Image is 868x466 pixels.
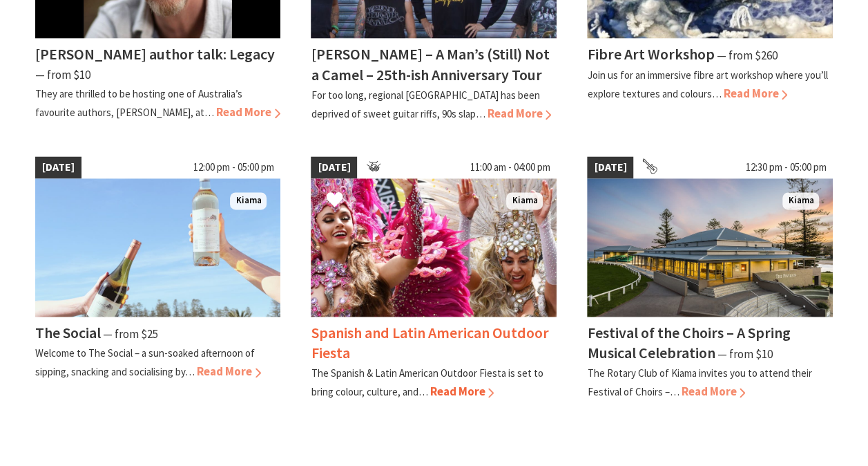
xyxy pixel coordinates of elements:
[311,366,543,398] p: The Spanish & Latin American Outdoor Fiesta is set to bring colour, culture, and…
[587,44,714,64] h4: Fibre Art Workshop
[587,366,811,398] p: The Rotary Club of Kiama invites you to attend their Festival of Choirs –…
[587,178,833,317] img: 2023 Festival of Choirs at the Kiama Pavilion
[216,104,280,120] span: Read More
[311,178,557,317] img: Dancers in jewelled pink and silver costumes with feathers, holding their hands up while smiling
[35,346,255,378] p: Welcome to The Social – a sun-soaked afternoon of sipping, snacking and socialising by…
[311,44,549,84] h4: [PERSON_NAME] – A Man’s (Still) Not a Camel – 25th-ish Anniversary Tour
[463,156,557,178] span: 11:00 am - 04:00 pm
[35,178,281,317] img: The Social
[230,192,267,209] span: Kiama
[506,192,543,209] span: Kiama
[35,323,101,342] h4: The Social
[186,156,280,178] span: 12:00 pm - 05:00 pm
[716,48,777,63] span: ⁠— from $260
[35,156,81,178] span: [DATE]
[35,87,242,119] p: They are thrilled to be hosting one of Australia’s favourite authors, [PERSON_NAME], at…
[723,86,787,101] span: Read More
[311,323,548,362] h4: Spanish and Latin American Outdoor Fiesta
[311,156,357,178] span: [DATE]
[197,364,261,379] span: Read More
[717,346,772,362] span: ⁠— from $10
[587,68,827,100] p: Join us for an immersive fibre art workshop where you’ll explore textures and colours…
[35,156,281,401] a: [DATE] 12:00 pm - 05:00 pm The Social Kiama The Social ⁠— from $25 Welcome to The Social – a sun-...
[587,323,790,362] h4: Festival of the Choirs – A Spring Musical Celebration
[587,156,633,178] span: [DATE]
[35,44,275,64] h4: [PERSON_NAME] author talk: Legacy
[103,326,158,342] span: ⁠— from $25
[311,88,539,120] p: For too long, regional [GEOGRAPHIC_DATA] has been deprived of sweet guitar riffs, 90s slap…
[35,67,90,82] span: ⁠— from $10
[738,156,833,178] span: 12:30 pm - 05:00 pm
[430,384,494,399] span: Read More
[782,192,819,209] span: Kiama
[312,177,357,224] button: Click to Favourite Spanish and Latin American Outdoor Fiesta
[487,106,551,121] span: Read More
[311,156,557,401] a: [DATE] 11:00 am - 04:00 pm Dancers in jewelled pink and silver costumes with feathers, holding th...
[587,156,833,401] a: [DATE] 12:30 pm - 05:00 pm 2023 Festival of Choirs at the Kiama Pavilion Kiama Festival of the Ch...
[681,384,745,399] span: Read More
